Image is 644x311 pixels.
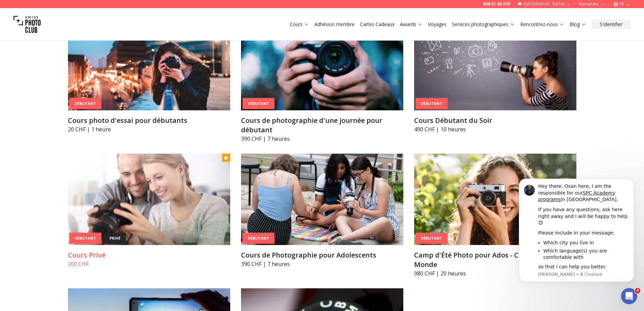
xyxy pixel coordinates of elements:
[98,11,112,24] img: Profile image for Osan
[241,154,403,245] img: Cours de Photographie pour Adolescents
[621,288,637,304] iframe: Intercom live chat
[415,98,448,109] div: Débutant
[312,20,357,29] button: Adhésion membre
[241,260,403,268] p: 390 CHF | 7 heures
[570,21,586,28] a: Blog
[116,11,128,23] div: Fermer
[68,116,230,125] h3: Cours photo d'essai pour débutants
[509,175,644,293] iframe: Intercom notifications message
[483,1,510,7] a: 058 51 00 270
[287,20,312,29] button: Cours
[14,13,29,24] img: logo
[68,19,230,133] a: Cours photo d'essai pour débutantsDébutantCours photo d'essai pour débutants20 CHF | 1 heure
[425,20,449,29] button: Voyages
[242,233,275,244] div: Débutant
[90,211,135,238] button: Conversations
[242,98,275,109] div: Débutant
[414,19,576,133] a: Cours Débutant du SoirDébutantCours Débutant du Soir490 CHF | 10 heures
[449,20,518,29] button: Services photographiques
[14,152,113,166] div: Kann ich Fotos einreichen, die ich mit meinem Handy aufgenommen habe?
[241,19,403,143] a: Cours de photographie d'une journée pour débutantDébutantCours de photographie d'une journée pour...
[360,21,395,28] a: Cartes Cadeaux
[68,125,230,133] p: 20 CHF | 1 heure
[414,116,576,125] h3: Cours Débutant du Soir
[85,11,99,24] img: Profile image for Quim
[241,135,403,143] p: 390 CHF | 7 heures
[14,48,122,60] p: Bonjour 👋
[68,154,230,245] img: Cours Privé
[10,110,125,130] div: Welche Kamera und Fotoausrüstung empfiehlt ihr für mich?
[314,21,355,28] a: Adhésion membre
[104,233,126,244] div: privé
[68,260,230,268] p: 200 CHF
[14,113,113,127] div: Welche Kamera und Fotoausrüstung empfiehlt ihr für mich?
[635,288,640,293] span: 4
[14,60,122,83] p: Comment pouvons-nous vous aider ?
[414,269,576,277] p: 980 CHF | 20 heures
[400,21,423,28] a: Awards
[414,125,576,133] p: 490 CHF | 10 heures
[397,20,425,29] button: Awards
[10,130,125,150] div: Gibt es für jeden Fotowettbewerb ein bestimmtes Thema?
[68,250,230,260] h3: Cours Privé
[241,19,403,110] img: Cours de photographie d'une journée pour débutant
[14,133,113,147] div: Gibt es für jeden Fotowettbewerb ein bestimmtes Thema?
[452,21,515,28] a: Services photographiques
[241,116,403,135] h3: Cours de photographie d'une journée pour débutant
[592,20,630,29] button: S'identifier
[69,98,101,109] div: Débutant
[428,21,447,28] a: Voyages
[10,169,125,189] div: Warum muss ich für die Teilnahme am Fotowettbewerb bezahlen?
[414,250,576,269] h3: Camp d'Été Photo pour Ados - Capturez Votre Monde
[414,154,576,245] img: Camp d'Été Photo pour Ados - Capturez Votre Monde
[69,233,101,244] div: Débutant
[10,94,125,108] button: Trouver une réponse
[415,233,448,244] div: Débutant
[45,211,90,238] button: Aide
[14,172,113,186] div: Warum muss ich für die Teilnahme am Fotowettbewerb bezahlen?
[14,201,113,208] div: Poser une question
[520,21,564,28] a: Rencontrez-nous
[14,208,113,222] div: Nous répondons généralement en moins de 30 minutes
[72,11,86,24] img: Profile image for Jean-Baptiste
[96,228,129,233] span: Conversations
[14,11,41,38] img: Swiss photo club
[241,154,403,268] a: Cours de Photographie pour AdolescentsDébutantCours de Photographie pour Adolescents390 CHF | 7 h...
[63,228,73,233] span: Aide
[10,150,125,169] div: Kann ich Fotos einreichen, die ich mit meinem Handy aufgenommen habe?
[567,20,589,29] button: Blog
[290,21,309,28] a: Cours
[14,97,69,105] span: Trouver une réponse
[414,19,576,110] img: Cours Débutant du Soir
[357,20,397,29] button: Cartes Cadeaux
[7,195,128,228] div: Poser une questionNous répondons généralement en moins de 30 minutes
[241,250,403,260] h3: Cours de Photographie pour Adolescents
[518,20,567,29] button: Rencontrez-nous
[13,228,32,233] span: Accueil
[414,154,576,277] a: Camp d'Été Photo pour Ados - Capturez Votre MondeDébutantCamp d'Été Photo pour Ados - Capturez Vo...
[68,19,230,110] img: Cours photo d'essai pour débutants
[68,154,230,268] a: Cours PrivéDébutantprivéCours Privé200 CHF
